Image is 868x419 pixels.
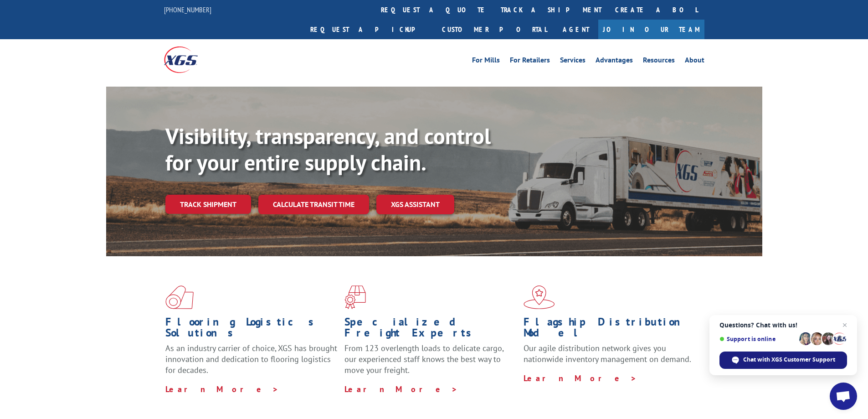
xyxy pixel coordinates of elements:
[165,195,251,214] a: Track shipment
[344,316,517,343] h1: Specialized Freight Experts
[344,384,458,394] a: Learn More >
[719,352,847,369] span: Chat with XGS Customer Support
[524,316,696,343] h1: Flagship Distribution Model
[554,20,598,39] a: Agent
[344,343,517,383] p: From 123 overlength loads to delicate cargo, our experienced staff knows the best way to move you...
[165,285,194,309] img: xgs-icon-total-supply-chain-intelligence-red
[719,336,796,342] span: Support is online
[165,316,338,343] h1: Flooring Logistics Solutions
[344,285,366,309] img: xgs-icon-focused-on-flooring-red
[685,57,704,67] a: About
[303,20,435,39] a: Request a pickup
[524,343,691,364] span: Our agile distribution network gives you nationwide inventory management on demand.
[598,20,704,39] a: Join Our Team
[560,57,586,67] a: Services
[435,20,554,39] a: Customer Portal
[472,57,500,67] a: For Mills
[165,122,491,176] b: Visibility, transparency, and control for your entire supply chain.
[719,321,847,329] span: Questions? Chat with us!
[643,57,675,67] a: Resources
[524,285,555,309] img: xgs-icon-flagship-distribution-model-red
[524,373,637,383] a: Learn More >
[258,195,369,214] a: Calculate transit time
[165,343,337,375] span: As an industry carrier of choice, XGS has brought innovation and dedication to flooring logistics...
[596,57,633,67] a: Advantages
[164,5,211,14] a: [PHONE_NUMBER]
[743,356,835,364] span: Chat with XGS Customer Support
[376,195,454,214] a: XGS ASSISTANT
[510,57,550,67] a: For Retailers
[165,384,279,394] a: Learn More >
[830,383,857,410] a: Open chat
